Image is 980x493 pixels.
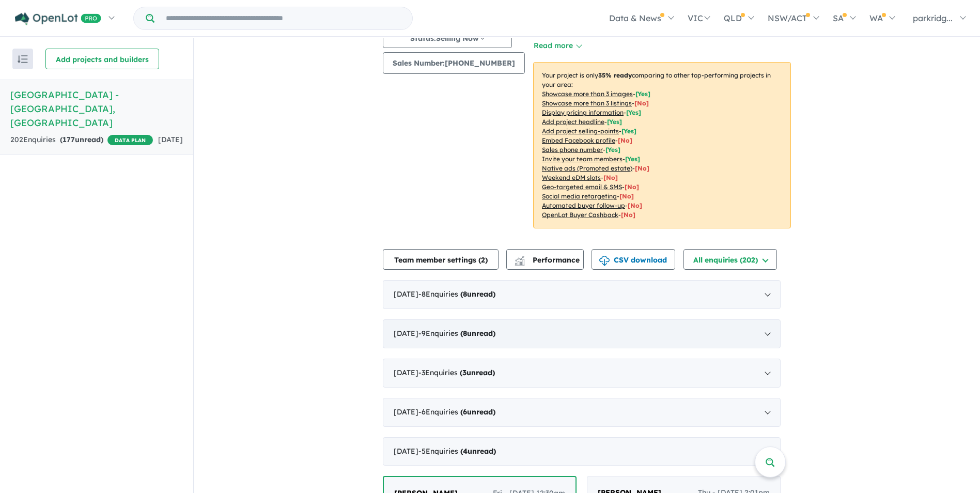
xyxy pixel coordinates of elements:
[625,183,639,191] span: [No]
[542,90,633,98] u: Showcase more than 3 images
[621,211,635,219] span: [No]
[618,136,632,144] span: [ No ]
[158,135,183,144] span: [DATE]
[418,446,496,456] span: - 5 Enquir ies
[542,109,624,116] u: Display pricing information
[683,249,777,270] button: All enquiries (202)
[599,256,610,266] img: download icon
[515,256,524,261] img: line-chart.svg
[542,136,615,144] u: Embed Facebook profile
[598,71,632,79] b: 35 % ready
[542,211,618,219] u: OpenLot Buyer Cashback
[913,13,953,23] span: parkridg...
[383,437,781,466] div: [DATE]
[542,174,601,181] u: Weekend eDM slots
[605,146,620,153] span: [ Yes ]
[481,255,485,265] span: 2
[621,127,636,135] span: [ Yes ]
[460,407,495,417] strong: ( unread)
[63,135,75,144] span: 177
[542,118,604,126] u: Add project headline
[463,407,467,417] span: 6
[603,174,618,181] span: [No]
[383,319,781,348] div: [DATE]
[542,99,632,107] u: Showcase more than 3 listings
[45,49,159,69] button: Add projects and builders
[460,368,495,377] strong: ( unread)
[635,90,650,98] span: [ Yes ]
[463,289,467,299] span: 8
[10,88,183,130] h5: [GEOGRAPHIC_DATA] - [GEOGRAPHIC_DATA] , [GEOGRAPHIC_DATA]
[533,40,582,52] button: Read more
[418,407,495,417] span: - 6 Enquir ies
[542,164,632,172] u: Native ads (Promoted estate)
[515,259,525,266] img: bar-chart.svg
[462,368,466,377] span: 3
[460,329,495,338] strong: ( unread)
[619,192,634,200] span: [No]
[628,202,642,209] span: [No]
[625,155,640,163] span: [ Yes ]
[383,398,781,427] div: [DATE]
[60,135,103,144] strong: ( unread)
[506,249,584,270] button: Performance
[542,127,619,135] u: Add project selling-points
[157,7,410,29] input: Try estate name, suburb, builder or developer
[418,289,495,299] span: - 8 Enquir ies
[383,52,525,74] button: Sales Number:[PHONE_NUMBER]
[10,134,153,146] div: 202 Enquir ies
[607,118,622,126] span: [ Yes ]
[542,202,625,209] u: Automated buyer follow-up
[542,183,622,191] u: Geo-targeted email & SMS
[418,368,495,377] span: - 3 Enquir ies
[383,359,781,388] div: [DATE]
[418,329,495,338] span: - 9 Enquir ies
[533,62,791,228] p: Your project is only comparing to other top-performing projects in your area: - - - - - - - - - -...
[463,446,468,456] span: 4
[542,146,603,153] u: Sales phone number
[516,255,580,265] span: Performance
[542,192,617,200] u: Social media retargeting
[626,109,641,116] span: [ Yes ]
[635,164,649,172] span: [No]
[592,249,675,270] button: CSV download
[460,446,496,456] strong: ( unread)
[15,12,101,25] img: Openlot PRO Logo White
[383,280,781,309] div: [DATE]
[383,249,499,270] button: Team member settings (2)
[107,135,153,145] span: DATA PLAN
[18,55,28,63] img: sort.svg
[634,99,649,107] span: [ No ]
[463,329,467,338] span: 8
[460,289,495,299] strong: ( unread)
[542,155,623,163] u: Invite your team members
